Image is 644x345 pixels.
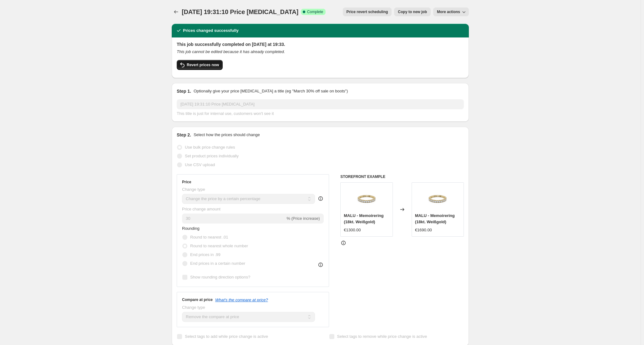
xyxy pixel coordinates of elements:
[190,235,228,239] span: Round to nearest .01
[194,132,260,138] p: Select how the prices should change
[177,99,464,109] input: 30% off holiday sale
[182,214,285,224] input: -15
[172,7,180,16] button: Price change jobs
[182,297,213,302] h3: Compare at price
[185,145,235,150] span: Use bulk price change rules
[398,9,427,14] span: Copy to new job
[347,9,388,14] span: Price revert scheduling
[317,195,324,202] div: help
[287,216,320,221] span: % (Price increase)
[185,154,239,158] span: Set product prices individually
[182,8,298,15] span: [DATE] 19:31:10 Price [MEDICAL_DATA]
[177,111,274,116] span: This title is just for internal use, customers won't see it
[183,27,239,34] h2: Prices changed successfully
[344,213,383,224] span: MALU - Memoirering (18kt. Weißgold)
[177,88,191,94] h2: Step 1.
[190,261,245,266] span: End prices in a certain number
[190,252,221,257] span: End prices in .99
[344,227,361,233] div: €1300.00
[415,227,432,233] div: €1690.00
[182,207,221,211] span: Price change amount
[182,187,205,192] span: Change type
[394,7,431,16] button: Copy to new job
[190,244,248,248] span: Round to nearest whole number
[182,305,205,310] span: Change type
[182,180,191,185] h3: Price
[437,9,460,14] span: More actions
[425,186,450,211] img: RSB17_1_RR1YG-_view2_c6bb3d52-78f3-435f-a496-b9d487c611fd_80x.png
[177,41,464,47] h2: This job successfully completed on [DATE] at 19:33.
[185,162,215,167] span: Use CSV upload
[215,298,268,302] button: What's the compare at price?
[340,174,464,179] h6: STOREFRONT EXAMPLE
[185,334,268,339] span: Select tags to add while price change is active
[415,213,455,224] span: MALU - Memoirering (18kt. Weißgold)
[343,7,392,16] button: Price revert scheduling
[190,275,250,279] span: Show rounding direction options?
[182,226,200,231] span: Rounding
[354,186,379,211] img: RSB17_1_RR1YG-_view2_c6bb3d52-78f3-435f-a496-b9d487c611fd_80x.png
[433,7,469,16] button: More actions
[177,60,223,70] button: Revert prices now
[337,334,427,339] span: Select tags to remove while price change is active
[194,88,348,94] p: Optionally give your price [MEDICAL_DATA] a title (eg "March 30% off sale on boots")
[177,49,285,54] i: This job cannot be edited because it has already completed.
[307,9,323,14] span: Complete
[177,132,191,138] h2: Step 2.
[187,62,219,67] span: Revert prices now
